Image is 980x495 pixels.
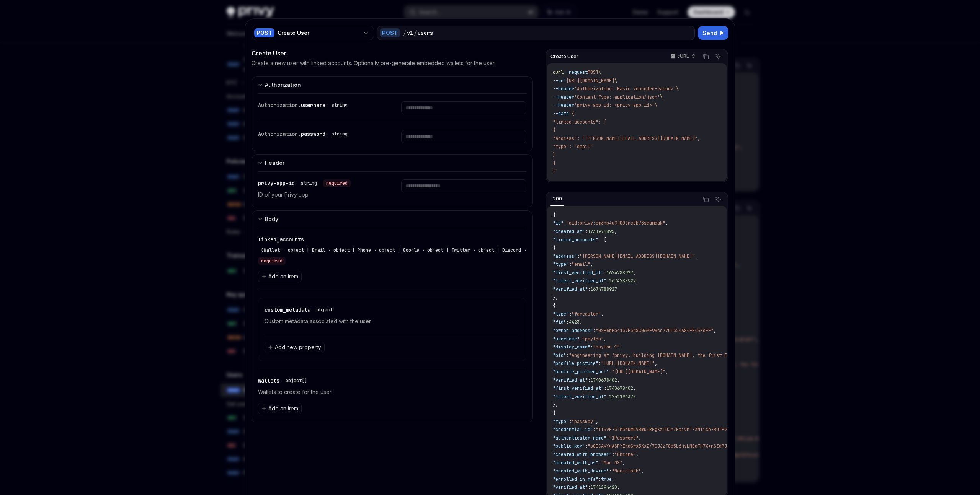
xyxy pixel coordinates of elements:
[698,26,728,40] button: Send
[569,311,572,317] span: :
[553,152,555,158] span: }
[577,253,580,259] span: :
[606,270,633,276] span: 1674788927
[604,385,606,391] span: :
[553,168,558,174] span: }'
[252,154,533,171] button: expand input section
[553,484,588,490] span: "verified_at"
[606,394,609,400] span: :
[258,388,526,397] p: Wallets to create for the user.
[268,273,298,280] span: Add an item
[258,130,351,138] div: Authorization.password
[601,476,612,482] span: true
[601,311,604,317] span: ,
[553,253,577,259] span: "address"
[695,253,697,259] span: ,
[574,86,676,92] span: 'Authorization: Basic <encoded-value>'
[553,94,574,100] span: --header
[553,476,598,482] span: "enrolled_in_mfa"
[301,102,325,109] span: username
[596,418,598,425] span: ,
[598,360,601,366] span: :
[553,418,569,425] span: "type"
[620,344,622,350] span: ,
[588,377,590,383] span: :
[252,210,533,228] button: expand input section
[265,80,301,90] div: Authorization
[323,179,351,187] div: required
[553,336,580,342] span: "username"
[332,131,348,137] div: string
[566,220,665,226] span: "did:privy:cm3np4u9j001rc8b73seqmqqk"
[598,460,601,466] span: :
[606,385,633,391] span: 1740678402
[414,29,417,37] div: /
[563,69,588,75] span: --request
[553,160,555,166] span: ]
[258,236,526,265] div: linked_accounts
[252,76,533,93] button: expand input section
[622,460,625,466] span: ,
[553,245,555,251] span: {
[553,451,612,458] span: "created_with_browser"
[609,369,612,375] span: :
[566,352,569,358] span: :
[614,228,617,234] span: ,
[639,435,641,441] span: ,
[550,54,578,60] span: Create User
[636,278,639,284] span: ,
[612,476,614,482] span: ,
[614,451,636,458] span: "Chrome"
[569,352,875,358] span: "engineering at /privy. building [DOMAIN_NAME], the first Farcaster video client. nyc. 👨‍💻🍎🏳️‍🌈 [...
[701,52,711,62] button: Copy the contents from the code block
[590,377,617,383] span: 1740678402
[403,29,406,37] div: /
[665,220,668,226] span: ,
[606,435,609,441] span: :
[553,143,593,150] span: "type": "email"
[278,29,360,37] div: Create User
[553,278,606,284] span: "latest_verified_at"
[572,261,590,267] span: "email"
[601,460,622,466] span: "Mac OS"
[609,468,612,474] span: :
[553,127,555,133] span: {
[553,135,700,142] span: "address": "[PERSON_NAME][EMAIL_ADDRESS][DOMAIN_NAME]",
[585,228,588,234] span: :
[566,78,614,84] span: [URL][DOMAIN_NAME]
[569,261,572,267] span: :
[569,111,574,117] span: '{
[258,180,295,187] span: privy-app-id
[588,69,598,75] span: POST
[553,410,555,416] span: {
[553,468,609,474] span: "created_with_device"
[702,28,717,37] span: Send
[612,369,665,375] span: "[URL][DOMAIN_NAME]"
[588,286,590,292] span: :
[569,418,572,425] span: :
[609,435,639,441] span: "1Password"
[332,102,348,108] div: string
[609,394,636,400] span: 1741194370
[553,385,604,391] span: "first_verified_at"
[553,237,598,243] span: "linked_accounts"
[641,468,644,474] span: ,
[553,270,604,276] span: "first_verified_at"
[633,270,636,276] span: ,
[580,336,582,342] span: :
[580,253,695,259] span: "[PERSON_NAME][EMAIL_ADDRESS][DOMAIN_NAME]"
[553,69,563,75] span: curl
[550,194,564,204] div: 200
[258,190,383,199] p: ID of your Privy app.
[553,369,609,375] span: "profile_picture_url"
[252,49,533,58] div: Create User
[655,102,657,108] span: \
[606,278,609,284] span: :
[588,443,872,449] span: "pQECAyYgASFYIKdGwx5XxZ/7CJJzT8d5L6jyLNQdTH7X+rSZdPJ9Ux/QIlggRm4OcJ8F3aB5zYz3T9LxLdDfGpWvYkHgS4A8...
[588,484,590,490] span: :
[553,311,569,317] span: "type"
[596,327,714,334] span: "0xE6bFb4137F3A8C069F98cc775f324A84FE45FdFF"
[574,102,655,108] span: 'privy-app-id: <privy-app-id>'
[598,237,606,243] span: : [
[612,468,641,474] span: "Macintosh"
